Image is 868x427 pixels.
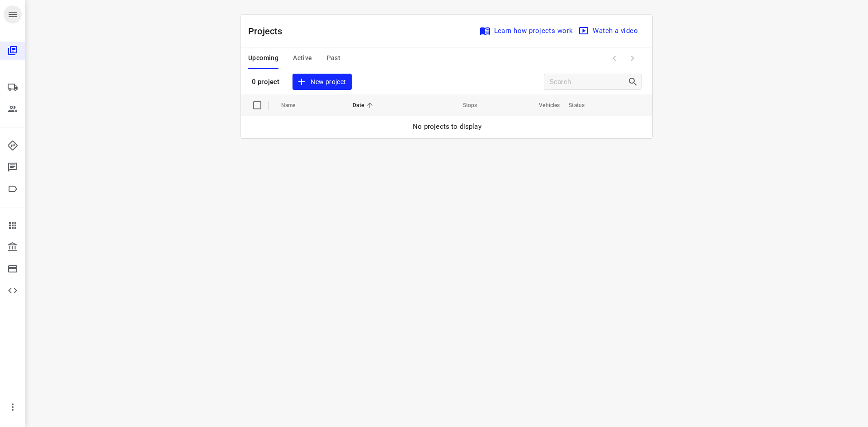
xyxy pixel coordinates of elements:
span: Vehicles [527,100,560,111]
span: Name [281,100,307,111]
div: Search [627,76,641,87]
span: Upcoming [248,52,278,64]
input: Search projects [550,75,627,89]
span: Active [293,52,312,64]
span: Past [327,52,341,64]
p: Projects [248,24,290,38]
span: Stops [451,100,477,111]
span: Status [569,100,596,111]
p: 0 project [252,78,279,86]
span: Previous Page [605,49,623,67]
span: Date [353,100,376,111]
span: New project [298,76,346,88]
button: New project [292,74,351,90]
span: Next Page [623,49,642,67]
